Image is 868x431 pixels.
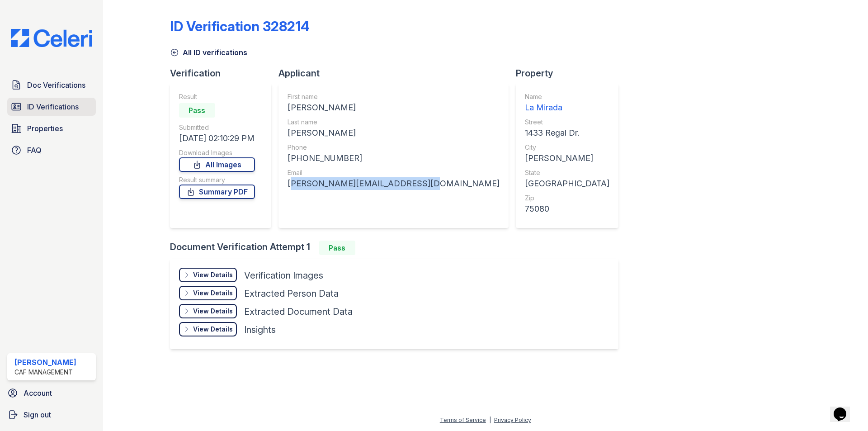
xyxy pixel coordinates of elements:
div: Insights [244,323,276,336]
div: | [489,417,491,423]
div: View Details [193,270,233,279]
div: Applicant [278,67,516,80]
div: Download Images [179,148,255,157]
a: Summary PDF [179,185,255,199]
div: 75080 [525,203,609,215]
span: Properties [27,123,63,134]
a: Privacy Policy [494,417,531,423]
div: [PERSON_NAME] [14,357,76,368]
div: Extracted Person Data [244,287,339,300]
img: CE_Logo_Blue-a8612792a0a2168367f1c8372b55b34899dd931a85d93a1a3d3e32e68fde9ad4.png [4,29,99,47]
div: View Details [193,325,233,334]
a: ID Verifications [7,98,96,116]
span: ID Verifications [27,101,79,112]
iframe: chat widget [830,395,859,422]
a: Properties [7,119,96,137]
a: All Images [179,157,255,172]
div: Zip [525,194,609,203]
a: All ID verifications [170,47,247,58]
div: [PERSON_NAME][EMAIL_ADDRESS][DOMAIN_NAME] [288,177,500,190]
div: [PHONE_NUMBER] [288,152,500,165]
div: [DATE] 02:10:29 PM [179,132,255,145]
div: City [525,143,609,152]
div: Submitted [179,123,255,132]
div: Pass [319,241,355,255]
div: [PERSON_NAME] [525,152,609,165]
div: Result summary [179,175,255,185]
div: CAF Management [14,368,76,377]
div: First name [288,92,500,101]
div: State [525,168,609,177]
div: [PERSON_NAME] [288,101,500,114]
div: Verification [170,67,278,80]
div: [GEOGRAPHIC_DATA] [525,177,609,190]
div: Document Verification Attempt 1 [170,241,626,255]
div: Verification Images [244,269,323,282]
div: Email [288,168,500,177]
div: ID Verification 328214 [170,18,310,34]
a: Doc Verifications [7,76,96,94]
span: FAQ [27,145,42,156]
div: Pass [179,103,215,118]
div: Property [516,67,626,80]
div: La Mirada [525,101,609,114]
div: Phone [288,143,500,152]
a: Terms of Service [440,417,486,423]
div: Name [525,92,609,101]
span: Sign out [24,409,51,420]
div: View Details [193,289,233,298]
a: Name La Mirada [525,92,609,114]
div: Result [179,92,255,101]
span: Doc Verifications [27,80,85,90]
a: FAQ [7,141,96,159]
div: Extracted Document Data [244,305,353,318]
div: Street [525,118,609,127]
div: [PERSON_NAME] [288,127,500,139]
div: View Details [193,307,233,316]
span: Account [24,388,52,398]
div: 1433 Regal Dr. [525,127,609,139]
a: Account [4,384,99,402]
div: Last name [288,118,500,127]
a: Sign out [4,406,99,424]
